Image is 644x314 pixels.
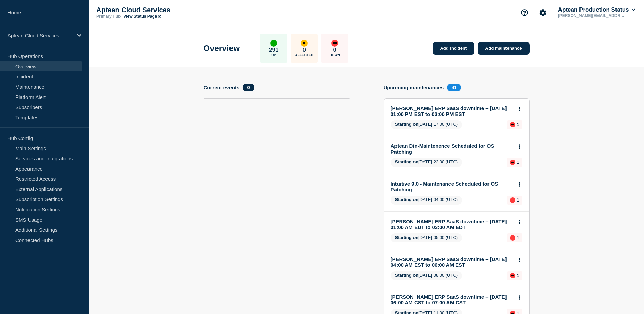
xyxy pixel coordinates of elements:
[123,14,161,19] a: View Status Page
[395,235,419,240] span: Starting on
[433,42,474,55] a: Add incident
[517,122,519,127] p: 1
[391,105,513,117] a: [PERSON_NAME] ERP SaaS downtime – [DATE] 01:00 PM EST to 03:00 PM EST
[295,53,313,57] p: Affected
[243,84,254,91] span: 0
[391,120,462,129] span: [DATE] 17:00 (UTC)
[301,40,308,47] div: affected
[517,160,519,165] p: 1
[395,197,419,202] span: Starting on
[391,271,462,280] span: [DATE] 08:00 (UTC)
[510,273,515,278] div: down
[391,294,513,306] a: [PERSON_NAME] ERP SaaS downtime – [DATE] 06:00 AM CST to 07:00 AM CST
[510,235,515,241] div: down
[557,6,637,13] button: Aptean Production Status
[517,197,519,203] p: 1
[391,219,513,230] a: [PERSON_NAME] ERP SaaS downtime – [DATE] 01:00 AM EDT to 03:00 AM EDT
[391,196,462,205] span: [DATE] 04:00 (UTC)
[517,5,532,20] button: Support
[395,273,419,278] span: Starting on
[303,47,306,53] p: 0
[391,233,462,242] span: [DATE] 05:00 (UTC)
[331,40,338,47] div: down
[204,85,240,90] h4: Current events
[391,143,513,155] a: Aptean Din-Maintenence Scheduled for OS Patching
[96,14,121,19] p: Primary Hub
[96,6,232,14] p: Aptean Cloud Services
[391,158,462,167] span: [DATE] 22:00 (UTC)
[517,273,519,278] p: 1
[510,122,515,127] div: down
[447,84,461,91] span: 41
[391,256,513,268] a: [PERSON_NAME] ERP SaaS downtime – [DATE] 04:00 AM EST to 06:00 AM EST
[478,42,529,55] a: Add maintenance
[391,181,513,192] a: Intuitive 9.0 - Maintenance Scheduled for OS Patching
[510,197,515,203] div: down
[384,85,444,90] h4: Upcoming maintenances
[270,40,277,47] div: up
[204,43,240,53] h1: Overview
[329,53,340,57] p: Down
[510,160,515,165] div: down
[271,53,276,57] p: Up
[7,33,73,38] p: Aptean Cloud Services
[536,5,550,20] button: Account settings
[333,47,336,53] p: 0
[557,13,627,18] p: [PERSON_NAME][EMAIL_ADDRESS][PERSON_NAME][DOMAIN_NAME]
[395,159,419,164] span: Starting on
[269,47,278,53] p: 291
[517,235,519,240] p: 1
[395,122,419,127] span: Starting on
